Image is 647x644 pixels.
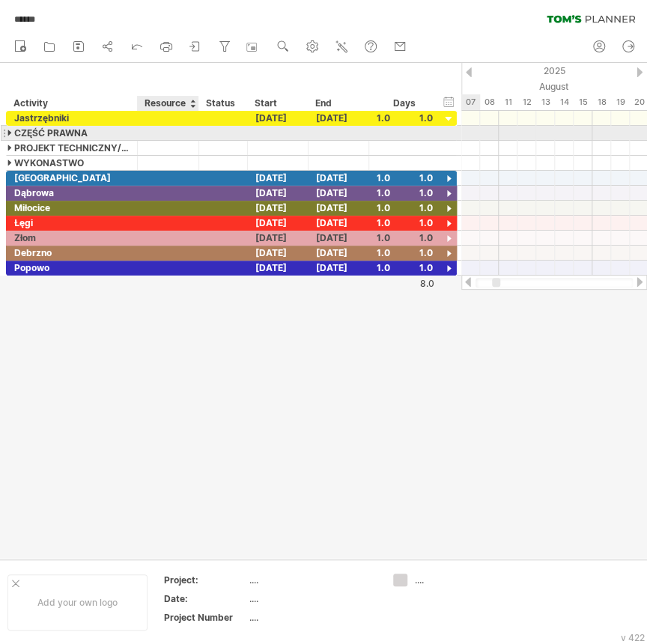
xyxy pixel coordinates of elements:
[14,201,130,215] div: Miłocice
[499,94,517,110] div: Monday, 11 August 2025
[377,201,433,215] div: 1.0
[14,231,130,245] div: Złom
[248,186,309,200] div: [DATE]
[249,611,375,624] div: ....
[248,171,309,185] div: [DATE]
[255,96,300,111] div: Start
[370,278,434,289] div: 8.0
[368,96,440,111] div: Days
[315,96,360,111] div: End
[574,94,592,110] div: Friday, 15 August 2025
[621,632,645,643] div: v 422
[164,592,246,605] div: Date:
[480,94,499,110] div: Friday, 8 August 2025
[517,94,536,110] div: Tuesday, 12 August 2025
[309,246,369,260] div: [DATE]
[14,171,130,185] div: [GEOGRAPHIC_DATA]
[7,574,148,631] div: Add your own logo
[164,611,246,624] div: Project Number
[248,201,309,215] div: [DATE]
[309,111,369,125] div: [DATE]
[592,94,611,110] div: Monday, 18 August 2025
[14,261,130,275] div: Popowo
[13,96,129,111] div: Activity
[415,574,496,586] div: ....
[164,574,246,586] div: Project:
[249,574,375,586] div: ....
[377,111,433,125] div: 1.0
[461,94,480,110] div: Thursday, 7 August 2025
[14,141,130,155] div: PROJEKT TECHNICZNY/ DOKUMENTACJA UPROSZCZONA
[377,246,433,260] div: 1.0
[248,261,309,275] div: [DATE]
[611,94,630,110] div: Tuesday, 19 August 2025
[249,592,375,605] div: ....
[14,126,130,140] div: CZĘŚĆ PRAWNA
[309,261,369,275] div: [DATE]
[377,216,433,230] div: 1.0
[248,246,309,260] div: [DATE]
[555,94,574,110] div: Thursday, 14 August 2025
[14,216,130,230] div: Łęgi
[309,171,369,185] div: [DATE]
[14,111,130,125] div: Jastrzębniki
[248,111,309,125] div: [DATE]
[248,231,309,245] div: [DATE]
[309,201,369,215] div: [DATE]
[206,96,239,111] div: Status
[14,246,130,260] div: Debrzno
[377,231,433,245] div: 1.0
[145,96,190,111] div: Resource
[309,186,369,200] div: [DATE]
[377,261,433,275] div: 1.0
[14,186,130,200] div: Dąbrowa
[377,186,433,200] div: 1.0
[536,94,555,110] div: Wednesday, 13 August 2025
[309,231,369,245] div: [DATE]
[14,156,130,170] div: WYKONASTWO
[248,216,309,230] div: [DATE]
[377,171,433,185] div: 1.0
[309,216,369,230] div: [DATE]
